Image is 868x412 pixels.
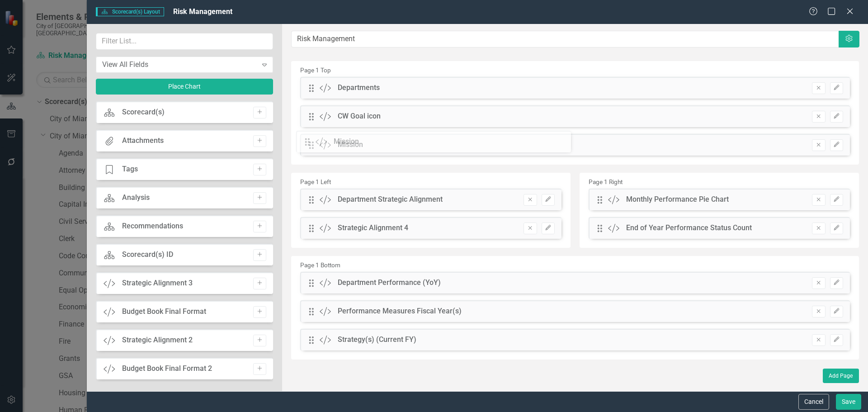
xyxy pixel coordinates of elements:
[291,31,840,47] input: Layout Name
[122,193,150,203] div: Analysis
[122,335,193,346] div: Strategic Alignment 2
[300,261,340,269] small: Page 1 Bottom
[96,79,273,95] button: Place Chart
[338,335,416,345] div: Strategy(s) (Current FY)
[798,394,829,410] button: Cancel
[122,250,173,260] div: Scorecard(s) ID
[122,278,193,289] div: Strategic Alignment 3
[122,107,165,118] div: Scorecard(s)
[338,278,441,288] div: Department Performance (YoY)
[589,178,623,185] small: Page 1 Right
[338,223,408,233] div: Strategic Alignment 4
[334,137,359,147] div: Mission
[122,164,138,175] div: Tags
[122,221,183,232] div: Recommendations
[102,59,257,70] div: View All Fields
[300,66,331,74] small: Page 1 Top
[626,223,752,233] div: End of Year Performance Status Count
[122,364,212,374] div: Budget Book Final Format 2
[96,7,164,16] span: Scorecard(s) Layout
[836,394,861,410] button: Save
[96,33,273,50] input: Filter List...
[338,83,380,93] div: Departments
[338,306,462,317] div: Performance Measures Fiscal Year(s)
[823,369,859,383] button: Add Page
[300,178,331,185] small: Page 1 Left
[626,194,729,205] div: Monthly Performance Pie Chart
[122,307,206,317] div: Budget Book Final Format
[122,136,164,146] div: Attachments
[173,7,232,16] span: Risk Management
[338,111,381,122] div: CW Goal icon
[338,194,443,205] div: Department Strategic Alignment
